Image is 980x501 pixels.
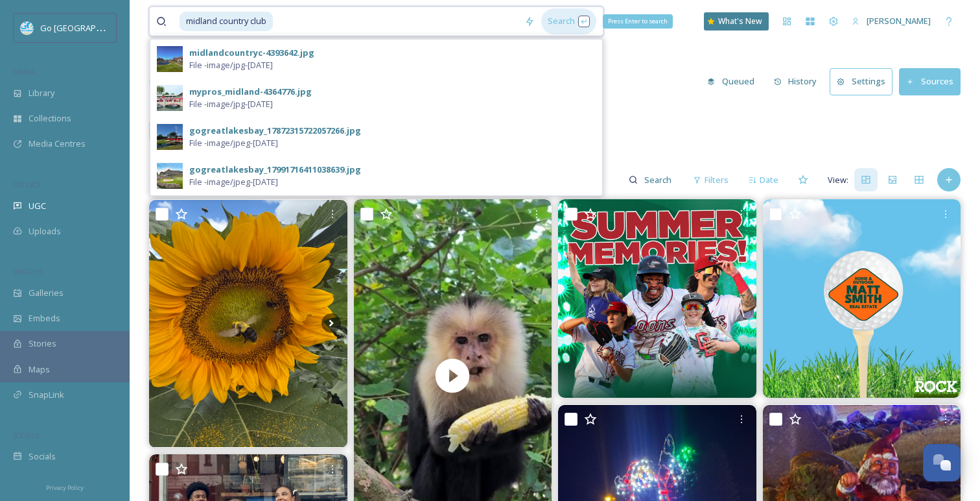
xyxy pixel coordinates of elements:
[149,200,347,448] img: 🌻✨ SURPRISE, FRIENDS! ✨🌻 The sunflower field has decided it’s running on Mother Nature’s timeline...
[558,199,756,398] img: 🎉 This is your LAST week to make summer memories at the ballpark! We’re taking on the West Michig...
[899,68,961,95] button: Sources
[189,176,278,188] span: File - image/jpeg - [DATE]
[157,85,183,111] img: 37226cb8-d07c-4c0e-882b-ccc294ea4538.jpg
[29,287,64,299] span: Galleries
[760,174,778,186] span: Date
[830,68,899,95] a: Settings
[704,12,769,31] a: What's New
[541,8,596,34] div: Search
[40,21,136,34] span: Go [GEOGRAPHIC_DATA]
[46,483,84,492] span: Privacy Policy
[180,12,273,31] span: midland country club
[189,137,278,149] span: File - image/jpeg - [DATE]
[701,69,767,94] a: Queued
[830,68,892,95] button: Settings
[29,389,64,401] span: SnapLink
[29,363,50,376] span: Maps
[157,163,183,189] img: 01c27034-7079-4a02-adb4-3ca170bc9ec1.jpg
[46,479,84,495] a: Privacy Policy
[767,69,830,94] a: History
[157,46,183,72] img: f498c9ad-b417-4216-8deb-22988cbefc60.jpg
[21,21,34,34] img: GoGreatLogo_MISkies_RegionalTrails%20%281%29.png
[603,14,673,29] div: Press Enter to search
[638,167,680,193] input: Search
[157,124,183,150] img: edff5abc-7df8-4d16-a6c1-d5ca427e9d45.jpg
[189,47,314,59] div: midlandcountryc-4393642.jpg
[29,87,54,99] span: Library
[149,174,187,186] span: 7.8k posts
[29,138,86,150] span: Media Centres
[767,69,824,94] button: History
[13,267,43,276] span: WIDGETS
[13,180,41,189] span: COLLECT
[29,312,60,324] span: Embeds
[701,69,761,94] button: Queued
[29,200,46,212] span: UGC
[29,337,56,350] span: Stories
[29,225,61,238] span: Uploads
[828,174,848,186] span: View:
[189,164,361,176] div: gogreatlakesbay_17991716411038639.jpg
[13,430,39,440] span: SOCIALS
[845,8,937,34] a: [PERSON_NAME]
[705,174,729,186] span: Filters
[189,86,312,98] div: mypros_midland-4364776.jpg
[29,450,56,463] span: Socials
[867,15,931,27] span: [PERSON_NAME]
[763,199,961,398] img: “Generosity is the most natural outward expression of an inner attitude of compassion and loving-...
[189,59,273,71] span: File - image/jpg - [DATE]
[13,67,36,77] span: MEDIA
[29,112,71,125] span: Collections
[923,444,961,482] button: Open Chat
[189,125,361,137] div: gogreatlakesbay_17872315722057266.jpg
[189,98,273,110] span: File - image/jpg - [DATE]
